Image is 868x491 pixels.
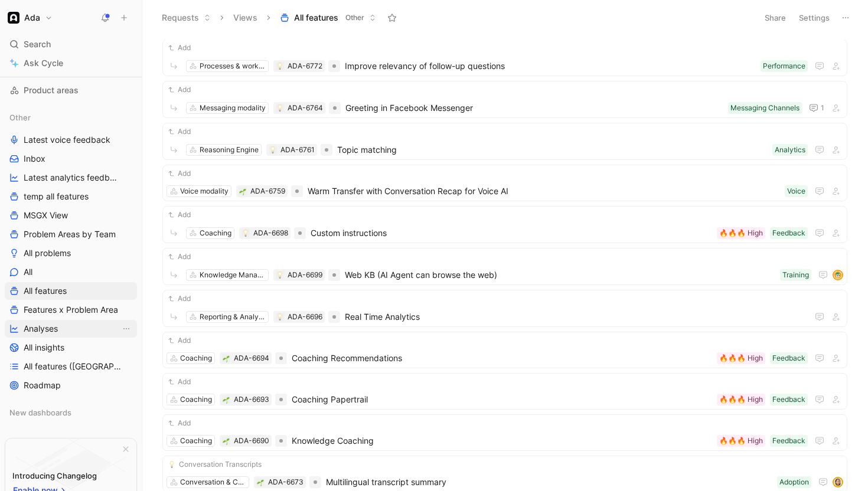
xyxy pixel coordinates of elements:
[5,404,137,421] div: New dashboards
[250,185,285,197] div: ADA-6759
[311,226,712,240] span: Custom instructions
[24,342,64,353] span: All insights
[162,165,847,201] a: AddVoice modality🌱ADA-6759Warm Transfer with Conversation Recap for Voice AIVoice
[253,227,288,239] div: ADA-6698
[292,392,712,407] span: Coaching Papertrail
[807,101,827,115] button: 1
[24,266,32,278] span: All
[162,414,847,451] a: AddCoaching🌱ADA-6690Knowledge CoachingFeedback🔥🔥🔥 High
[256,478,265,486] button: 🌱
[222,437,230,445] div: 🌱
[719,394,763,405] div: 🔥🔥🔥 High
[200,60,266,72] div: Processes & workflows
[276,104,284,112] button: 💡
[156,9,216,27] button: Requests
[223,355,230,362] img: 🌱
[162,39,847,76] a: AddProcesses & workflows💡ADA-6772Improve relevancy of follow-up questionsPerformance
[269,146,276,153] img: 💡
[719,352,763,364] div: 🔥🔥🔥 High
[730,102,800,114] div: Messaging Channels
[5,109,137,394] div: OtherLatest voice feedbackInboxLatest analytics feedbacktemp all featuresMSGX ViewProblem Areas b...
[5,150,137,168] a: Inbox
[234,352,269,364] div: ADA-6694
[167,376,192,388] button: Add
[5,244,137,262] a: All problems
[276,271,284,279] div: 💡
[276,62,284,70] button: 💡
[5,263,137,281] a: All
[180,476,246,488] div: Conversation & Channel Management
[763,60,805,72] div: Performance
[24,247,71,259] span: All problems
[167,84,192,96] button: Add
[9,112,31,123] span: Other
[120,323,132,335] button: View actions
[223,438,230,445] img: 🌱
[162,373,847,410] a: AddCoaching🌱ADA-6693Coaching PapertrailFeedback🔥🔥🔥 High
[24,84,79,96] span: Product areas
[24,12,40,23] h1: Ada
[276,63,283,70] img: 💡
[24,361,123,372] span: All features ([GEOGRAPHIC_DATA])
[167,209,192,221] button: Add
[772,394,805,405] div: Feedback
[5,169,137,186] a: Latest analytics feedback
[168,461,175,468] img: 💡
[280,144,315,156] div: ADA-6761
[8,12,19,24] img: Ada
[834,271,842,279] img: avatar
[5,131,137,149] a: Latest voice feedback
[834,478,842,486] img: avatar
[222,395,230,404] button: 🌱
[779,476,809,488] div: Adoption
[772,227,805,239] div: Feedback
[242,229,250,237] button: 💡
[337,143,768,157] span: Topic matching
[772,435,805,447] div: Feedback
[5,339,137,356] a: All insights
[275,9,381,27] button: All featuresOther
[24,191,89,202] span: temp all features
[234,435,269,447] div: ADA-6690
[269,146,277,154] div: 💡
[9,407,71,418] span: New dashboards
[180,185,229,197] div: Voice modality
[5,81,137,99] a: Product areas
[294,12,338,24] span: All features
[5,207,137,224] a: MSGX View
[794,9,835,26] button: Settings
[5,54,137,72] a: Ask Cycle
[288,311,322,323] div: ADA-6696
[162,81,847,118] a: AddMessaging modality💡ADA-6764Greeting in Facebook MessengerMessaging Channels1
[222,354,230,362] button: 🌱
[821,104,824,112] span: 1
[179,459,262,470] span: Conversation Transcripts
[12,469,97,483] div: Introducing Changelog
[276,271,283,279] img: 💡
[276,104,283,112] img: 💡
[167,335,192,346] button: Add
[759,9,791,26] button: Share
[228,9,263,27] button: Views
[787,185,805,197] div: Voice
[24,37,51,51] span: Search
[276,313,283,320] img: 💡
[5,358,137,375] a: All features ([GEOGRAPHIC_DATA])
[24,172,121,184] span: Latest analytics feedback
[308,184,780,198] span: Warm Transfer with Conversation Recap for Voice AI
[345,101,723,115] span: Greeting in Facebook Messenger
[719,227,763,239] div: 🔥🔥🔥 High
[345,310,808,324] span: Real Time Analytics
[276,313,284,321] button: 💡
[292,351,712,365] span: Coaching Recommendations
[200,102,266,114] div: Messaging modality
[162,290,847,327] a: AddReporting & Analytics💡ADA-6696Real Time Analytics
[167,293,192,305] button: Add
[772,352,805,364] div: Feedback
[292,434,712,448] span: Knowledge Coaching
